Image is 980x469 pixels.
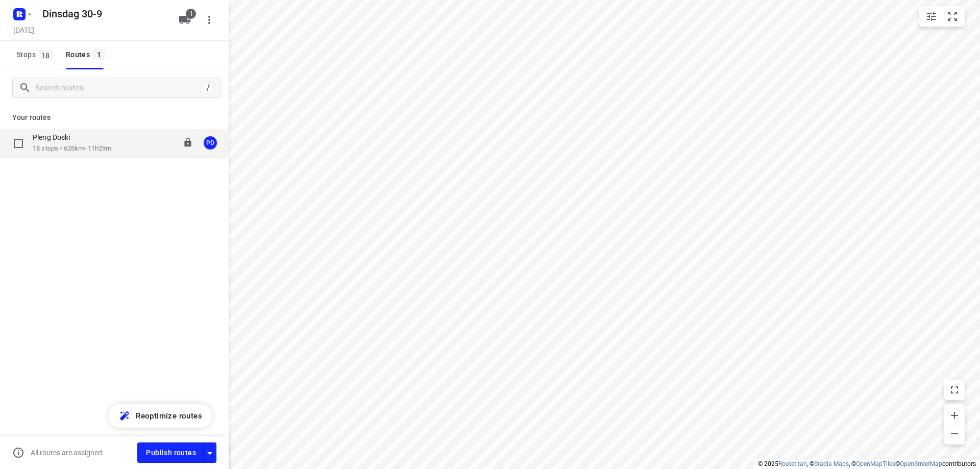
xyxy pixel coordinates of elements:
a: Routetitan [778,460,807,467]
p: 18 stops • 626km • 11h29m [33,144,111,154]
div: / [203,82,214,93]
a: OpenMapTiles [856,460,895,467]
p: Pleng Doski [33,133,76,142]
span: Stops [16,48,56,61]
p: All routes are assigned. [31,449,104,457]
li: © 2025 , © , © © contributors [758,460,976,467]
span: Publish routes [146,447,196,459]
p: Your routes [12,112,216,123]
button: Map settings [921,6,942,27]
button: 1 [175,10,195,30]
button: PD [200,133,220,153]
div: small contained button group [919,6,965,27]
span: 1 [93,49,105,59]
button: Reoptimize routes [108,404,212,428]
button: Lock route [183,137,193,149]
div: Routes [66,48,108,61]
h5: Project date [9,24,38,36]
button: Publish routes [137,442,204,462]
span: Reoptimize routes [136,409,202,423]
span: 18 [39,50,53,60]
div: PD [204,136,217,150]
h5: Rename [38,6,170,22]
div: Driver app settings [204,446,216,459]
button: More [199,10,219,30]
span: 1 [186,9,196,19]
span: Select [8,133,29,154]
a: Stadia Maps [814,460,849,467]
input: Search routes [35,80,203,96]
a: OpenStreetMap [900,460,942,467]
